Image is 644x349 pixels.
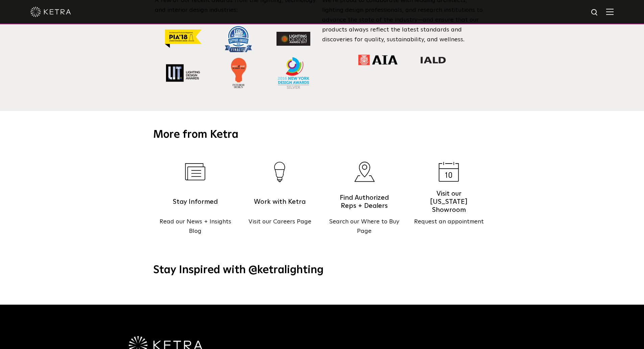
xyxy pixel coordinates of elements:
[278,57,309,89] img: Award_certificate_silver300
[420,193,478,210] h5: Visit our [US_STATE] Showroom
[153,128,491,142] h3: More from Ketra
[153,152,238,247] a: paper-icon Stay Informed Read our News + Insights Blog
[30,7,71,17] img: ketra-logo-2019-white
[407,152,491,247] a: calendar-icon Visit our [US_STATE] Showroom Request an appointment
[591,8,599,17] img: search icon
[185,163,206,180] img: paper-icon
[438,162,459,182] img: calendar-icon
[167,193,224,210] h5: Stay Informed
[238,152,322,247] a: career-icon Work with Ketra Visit our Careers Page
[166,64,200,82] img: Award_LIT_logo
[238,217,322,227] p: Visit our Careers Page
[274,162,285,182] img: career-icon
[322,152,407,247] a: marker-icon Find Authorized Reps + Dealers Search our Where to Buy Page
[277,32,310,46] img: lighting-design-award-2017
[153,217,238,237] p: Read our News + Insights Blog
[420,57,446,64] img: Alliance_IALD_logo
[358,54,398,65] img: Allianace_AIA_logo
[231,58,246,88] img: Award_BestofYear-2016_logo
[322,217,407,237] p: Search our Where to Buy Page
[407,217,491,227] p: Request an appointment
[354,161,375,182] img: marker-icon
[153,263,491,278] h3: Stay Inspired with @ketralighting
[225,25,252,52] img: Award_sapphireawards-2018-finalist
[251,193,309,210] h5: Work with Ketra
[336,193,393,210] h5: Find Authorized Reps + Dealers
[165,29,201,48] img: AP PIA18 Winner_Yellow
[606,8,614,15] img: Hamburger%20Nav.svg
